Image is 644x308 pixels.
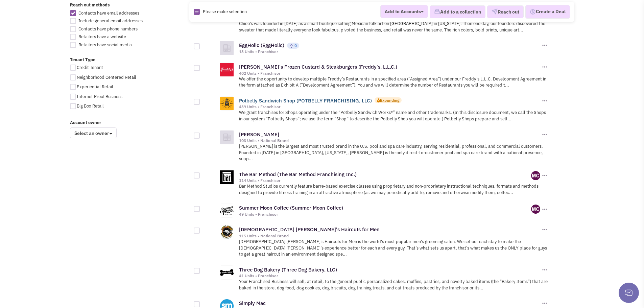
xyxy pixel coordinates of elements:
[77,74,136,80] span: Neighborhood Centered Retail
[239,178,531,183] div: 114 Units • Franchisor
[239,233,541,239] div: 115 Units • National Brand
[78,18,143,24] span: Include general email addresses
[203,8,247,14] span: Please make selection
[239,49,541,54] div: 13 Units • Franchisor
[78,42,132,48] span: Retailers have social media
[239,239,548,258] p: [DEMOGRAPHIC_DATA] [PERSON_NAME]'s Haircuts for Men is the world's most popular men's grooming sa...
[77,84,113,90] span: Experiential Retail
[239,279,548,291] p: Your Franchised Business will sell, at retail, to the general public personalized cakes, muffins,...
[78,34,126,40] span: Retailers have a website
[239,110,548,122] p: We grant franchises for Shops operating under the “Potbelly Sandwich Works®” name and other trade...
[239,76,548,89] p: We offer the opportunity to develop multiple Freddy’s Restaurants in a specified area (“Assigned ...
[239,104,541,110] div: 439 Units • Franchisor
[239,21,548,33] p: Chico’s was founded in [DATE] as a small boutique selling Mexican folk art on [GEOGRAPHIC_DATA] i...
[77,94,122,99] span: Internet Proof Business
[239,205,343,211] a: Summer Moon Coffee (Summer Moon Coffee)
[194,9,200,15] img: Rectangle.png
[239,183,548,196] p: Bar Method Studios currently feature barre-based exercise classes using proprietary and non-propr...
[239,266,337,273] a: Three Dog Bakery (Three Dog Bakery, LLC)
[77,103,104,109] span: Big Box Retail
[239,138,541,143] div: 103 Units • National Brand
[434,8,440,15] img: icon-collection-lavender.png
[239,171,357,177] a: The Bar Method (The Bar Method Franchising Inc.)
[239,42,284,48] a: EggHolic (EggHolic)
[492,8,498,15] img: VectorPaper_Plane.png
[239,64,397,70] a: [PERSON_NAME]'s Frozen Custard & Steakburgers (Freddy's, L.L.C.)
[70,57,190,63] label: Tenant Type
[78,26,138,32] span: Contacts have phone numbers
[70,2,190,8] label: Reach out methods
[530,8,536,16] img: Deal-Dollar.png
[531,205,540,214] img: QPkP4yKEfE-4k4QRUioSew.png
[239,71,541,76] div: 402 Units • Franchisor
[239,131,279,138] a: [PERSON_NAME]
[70,127,117,138] span: Select an owner
[289,44,293,48] img: locallyfamous-upvote.png
[78,10,139,16] span: Contacts have email addresses
[294,43,297,48] span: 0
[380,97,399,103] div: Expanding
[430,5,485,18] button: Add to a collection
[239,143,548,162] p: [PERSON_NAME] is the largest and most trusted brand in the U.S. pool and spa care industry, servi...
[487,5,524,18] button: Reach out
[70,120,190,126] label: Account owner
[525,5,570,19] button: Create a Deal
[239,273,541,279] div: 41 Units • Franchisor
[239,226,380,233] a: [DEMOGRAPHIC_DATA] [PERSON_NAME]'s Haircuts for Men
[239,212,531,217] div: 49 Units • Franchisor
[77,65,103,70] span: Credit Tenant
[380,5,428,18] button: Add to Accounts
[239,300,266,306] a: Simply Mac
[531,171,540,180] img: QPkP4yKEfE-4k4QRUioSew.png
[239,97,372,104] a: Potbelly Sandwich Shop (POTBELLY FRANCHISING, LLC)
